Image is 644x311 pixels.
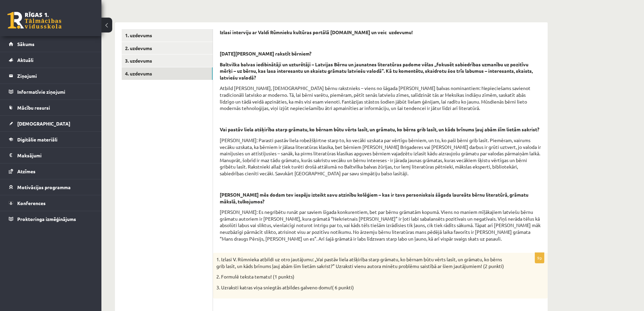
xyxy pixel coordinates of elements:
span: Proktoringa izmēģinājums [17,216,76,222]
a: Motivācijas programma [9,179,93,195]
span: Mācību resursi [17,105,50,111]
p: 9p [535,252,544,263]
p: [PERSON_NAME]: Es negribētu runāt par saviem šīgada konkurentiem, bet par bērnu grāmatām kopumā. ... [220,209,541,242]
p: 1. Izlasi V. Rūmnieka atbildi uz otro jautājumu: „Vai pastāv liela atšķirība starp grāmatu, ko bē... [216,256,510,269]
legend: Ziņojumi [17,68,93,84]
strong: [PERSON_NAME] mēs dodam tev iespēju izteikt savu atzinību kolēģiem – kas ir tavs personiskais šāg... [220,192,528,204]
legend: Informatīvie ziņojumi [17,84,93,99]
a: Konferences [9,195,93,211]
strong: Izlasi interviju ar Valdi Rūmnieku kultūras portālā [DOMAIN_NAME] un veic uzdevumu! [220,29,413,35]
span: Digitālie materiāli [17,136,57,142]
a: Informatīvie ziņojumi [9,84,93,99]
a: Sākums [9,36,93,52]
strong: Vai pastāv liela atšķirība starp grāmatu, ko bērnam būtu vērts lasīt, un grāmatu, ko bērns grib l... [220,126,539,132]
span: Atzīmes [17,168,35,174]
span: Aktuāli [17,57,33,63]
strong: [DATE][PERSON_NAME] rakstīt bērniem? [220,50,311,57]
p: Atbild [PERSON_NAME], [DEMOGRAPHIC_DATA] bērnu rakstnieks – viens no šāgada [PERSON_NAME] balvas ... [220,85,541,111]
p: 2. Formulē teksta tematu! (1 punkts) [216,273,510,280]
a: 2. uzdevums [122,42,213,54]
a: Rīgas 1. Tālmācības vidusskola [7,12,62,29]
span: Sākums [17,41,34,47]
a: Proktoringa izmēģinājums [9,211,93,227]
a: Maksājumi [9,148,93,163]
p: [PERSON_NAME]: Parasti pastāv liela robežšķirtne starp to, ko vecāki uzskata par vērtīgu bērniem,... [220,137,541,177]
a: 4. uzdevums [122,67,213,80]
a: Atzīmes [9,163,93,179]
a: Ziņojumi [9,68,93,84]
legend: Maksājumi [17,148,93,163]
body: Визуальный текстовый редактор, wiswyg-editor-user-answer-47433921814280 [7,7,320,14]
a: Aktuāli [9,52,93,68]
a: [DEMOGRAPHIC_DATA] [9,116,93,131]
a: Mācību resursi [9,100,93,115]
p: 3. Uzraksti katras viņa sniegtās atbildes galveno domu!( 6 punkti) [216,284,510,291]
span: Konferences [17,200,46,206]
span: [DEMOGRAPHIC_DATA] [17,120,70,127]
a: 3. uzdevums [122,54,213,67]
a: 1. uzdevums [122,29,213,42]
strong: Baltvilka balvas iedibinātāji un uzturētāji – Latvijas Bērnu un jaunatnes literatūras padome vēla... [220,61,533,81]
a: Digitālie materiāli [9,132,93,147]
span: Motivācijas programma [17,184,71,190]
